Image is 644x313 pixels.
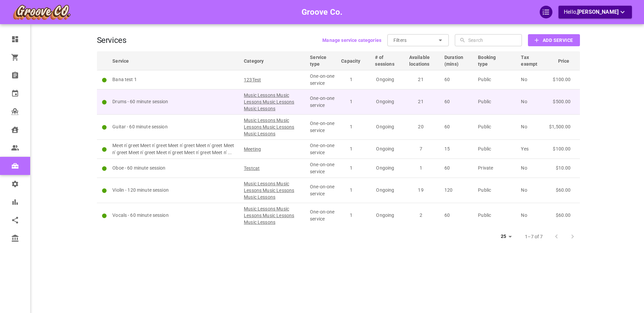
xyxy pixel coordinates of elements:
p: Hello, [564,8,627,16]
p: 2 [406,212,435,219]
p: One-on-one service [310,142,335,156]
div: 25 [498,232,514,241]
p: 60 [444,98,472,105]
p: 1 [337,187,365,194]
span: 123Test [244,76,261,83]
p: 21 [406,98,435,105]
p: No [521,76,546,83]
svg: Active [102,100,107,105]
p: 60 [444,212,472,219]
p: Bana test 1 [112,76,238,83]
p: Public [478,76,515,83]
svg: Active [102,166,107,172]
p: 1 [337,145,365,152]
img: company-logo [12,4,71,20]
span: Available locations [409,54,438,67]
p: Ongoing [371,212,399,219]
svg: Active [102,188,107,194]
p: No [521,212,546,219]
p: One-on-one service [310,95,335,109]
p: One-on-one service [310,161,335,175]
p: Ongoing [371,165,399,172]
span: $100.00 [553,146,571,151]
span: Service type [310,54,335,67]
span: Service [112,58,138,64]
span: Tax exempt [521,54,546,67]
p: Meet n' greet Meet n' greet Meet n' greet Meet n' greet Meet n' greet Meet n' greet Meet n' greet... [112,142,238,156]
p: Oboe - 60 minute session [112,165,238,172]
p: 1 [337,212,365,219]
span: Music Lessons Music Lessons Music Lessons Music Lessons [244,117,304,137]
span: $1,500.00 [549,124,571,129]
svg: Active [102,147,107,152]
p: One-on-one service [310,183,335,197]
p: Public [478,123,515,130]
span: Music Lessons Music Lessons Music Lessons Music Lessons [244,205,304,226]
p: 19 [406,187,435,194]
svg: Active [102,213,107,219]
p: 60 [444,76,472,83]
p: 20 [406,123,435,130]
p: 60 [444,123,472,130]
span: # of sessions [375,54,403,67]
input: Search [468,34,520,46]
p: No [521,123,546,130]
span: Booking type [478,54,515,67]
p: Ongoing [371,187,399,194]
b: Add Service [543,36,573,45]
p: Public [478,98,515,105]
span: Meeting [244,146,261,152]
b: Manage service categories [322,38,381,43]
span: Category [244,58,272,64]
p: 1 [337,165,365,172]
p: 60 [444,165,472,172]
p: 1 [337,123,365,130]
p: 15 [444,145,472,152]
span: $60.00 [556,212,571,218]
div: QuickStart Guide [540,6,552,18]
p: Violin - 120 minute session [112,187,238,194]
p: Public [478,145,515,152]
p: Ongoing [371,123,399,130]
span: $100.00 [553,77,571,82]
button: Hello,[PERSON_NAME] [558,6,632,18]
span: [PERSON_NAME] [577,9,619,15]
p: Private [478,165,515,172]
p: Ongoing [371,98,399,105]
svg: Active [102,125,107,130]
p: One-on-one service [310,120,335,134]
p: Public [478,212,515,219]
p: Ongoing [371,145,399,152]
svg: Active [102,77,107,83]
span: Music Lessons Music Lessons Music Lessons Music Lessons [244,180,304,200]
p: 1 [337,98,365,105]
p: Vocals - 60 minute session [112,212,238,219]
p: Public [478,187,515,194]
button: Add Service [528,34,580,46]
h1: Services [97,36,126,45]
span: Music Lessons Music Lessons Music Lessons Music Lessons [244,92,304,112]
p: Drums - 60 minute session [112,98,238,105]
p: No [521,165,546,172]
span: $60.00 [556,187,571,193]
span: Price [558,58,578,64]
p: No [521,187,546,194]
p: 21 [406,76,435,83]
span: Testcat [244,165,260,172]
p: One-on-one service [310,73,335,87]
h6: Groove Co. [302,6,343,18]
p: 120 [444,187,472,194]
p: One-on-one service [310,208,335,223]
p: 1–7 of 7 [525,233,543,240]
span: $500.00 [553,99,571,104]
p: No [521,98,546,105]
span: Duration (mins) [444,54,472,67]
p: 1 [337,76,365,83]
p: Ongoing [371,76,399,83]
p: 7 [406,145,435,152]
p: Guitar - 60 minute session [112,123,238,130]
span: $10.00 [556,165,571,171]
span: Capacity [341,58,369,64]
p: 1 [406,165,435,172]
p: Yes [521,145,546,152]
